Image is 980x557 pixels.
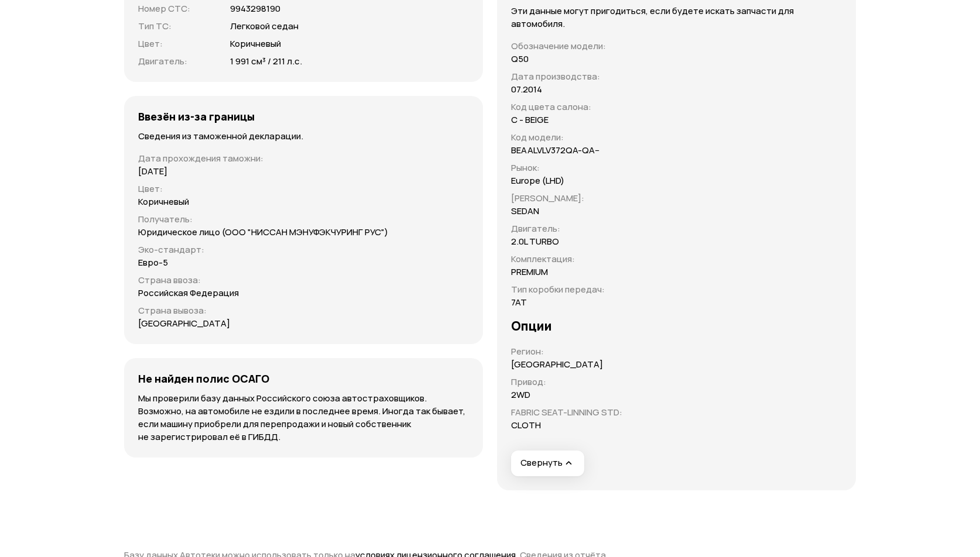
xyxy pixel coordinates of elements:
[138,183,469,195] p: Цвет :
[138,287,239,300] p: Российская Федерация
[138,372,269,385] h4: Не найден полис ОСАГО
[230,55,302,68] p: 1 991 см³ / 211 л.с.
[511,144,599,157] p: BEAALVLV372QA-QA--
[138,195,189,208] p: Коричневый
[138,256,168,269] p: Евро-5
[230,20,299,33] p: Легковой седан
[511,451,584,476] button: Свернуть
[138,165,167,178] p: [DATE]
[138,130,469,143] p: Сведения из таможенной декларации.
[138,20,216,33] p: Тип ТС :
[511,40,622,53] p: Обозначение модели :
[511,388,530,401] p: 2WD
[138,55,216,68] p: Двигатель :
[511,318,552,333] h3: Опции
[138,2,216,15] p: Номер СТС :
[138,243,469,256] p: Эко-стандарт :
[511,205,539,218] p: SEDAN
[511,101,622,114] p: Код цвета салона :
[511,235,559,248] p: 2.0L TURBO
[511,266,548,278] p: PREMIUM
[511,406,622,419] p: FABRIC SEAT-LINNING STD :
[138,304,469,317] p: Страна вывоза :
[138,213,469,226] p: Получатель :
[511,283,622,296] p: Тип коробки передач :
[511,419,541,432] p: CLOTH
[511,222,622,235] p: Двигатель :
[511,53,529,66] p: Q50
[138,392,469,443] p: Мы проверили базу данных Российского союза автостраховщиков. Возможно, на автомобиле не ездили в ...
[138,37,216,50] p: Цвет :
[511,114,549,126] p: C - BEIGE
[230,2,280,15] p: 9943298190
[511,70,622,83] p: Дата производства :
[138,317,230,330] p: [GEOGRAPHIC_DATA]
[511,83,542,96] p: 07.2014
[511,161,622,174] p: Рынок :
[511,376,622,388] p: Привод :
[511,253,622,266] p: Комплектация :
[511,296,527,309] p: 7AT
[520,457,574,469] span: Свернуть
[511,5,842,30] p: Эти данные могут пригодиться, если будете искать запчасти для автомобиля.
[138,152,469,165] p: Дата прохождения таможни :
[138,226,388,239] p: Юридическое лицо (ООО "НИССАН МЭНУФЭКЧУРИНГ РУС")
[230,37,281,50] p: Коричневый
[138,110,255,123] h4: Ввезён из-за границы
[511,192,622,205] p: [PERSON_NAME] :
[511,358,603,371] p: [GEOGRAPHIC_DATA]
[511,174,564,187] p: Europe (LHD)
[511,131,622,144] p: Код модели :
[511,345,622,358] p: Регион :
[138,274,469,287] p: Страна ввоза :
